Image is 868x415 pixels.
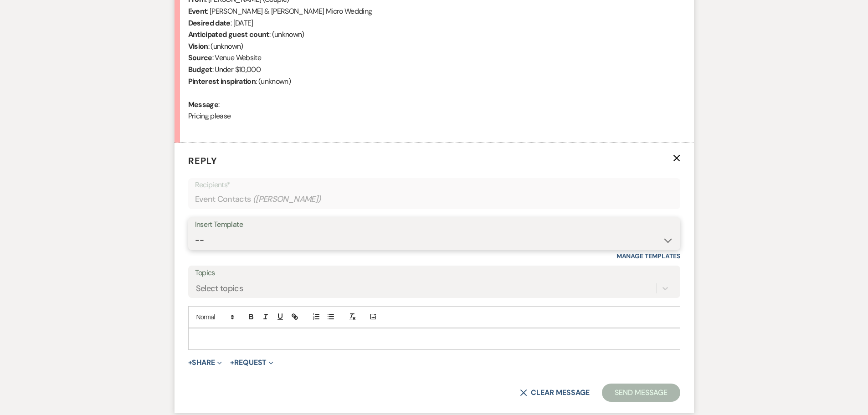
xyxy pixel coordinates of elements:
[230,359,234,366] span: +
[188,155,217,167] span: Reply
[253,193,321,205] span: ( [PERSON_NAME] )
[230,359,273,366] button: Request
[616,252,680,260] a: Manage Templates
[188,18,231,28] b: Desired date
[188,359,192,366] span: +
[188,53,212,62] b: Source
[188,359,222,366] button: Share
[188,41,208,51] b: Vision
[196,282,243,294] div: Select topics
[195,190,673,208] div: Event Contacts
[188,30,269,39] b: Anticipated guest count
[188,77,256,86] b: Pinterest inspiration
[195,266,673,280] label: Topics
[188,6,207,16] b: Event
[195,179,673,191] p: Recipients*
[520,389,589,396] button: Clear message
[602,384,680,402] button: Send Message
[188,100,219,109] b: Message
[188,65,212,74] b: Budget
[195,218,673,231] div: Insert Template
